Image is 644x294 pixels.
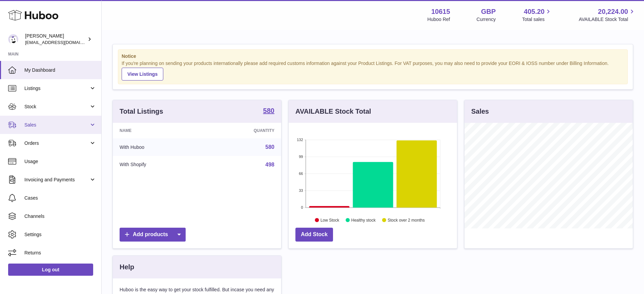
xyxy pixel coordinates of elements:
span: 20,224.00 [598,7,628,16]
span: Invoicing and Payments [24,177,89,183]
span: Channels [24,213,96,220]
span: [EMAIL_ADDRESS][DOMAIN_NAME] [25,40,100,45]
span: Listings [24,85,89,92]
span: Sales [24,122,89,128]
span: Stock [24,104,89,110]
strong: 10615 [431,7,450,16]
span: Orders [24,140,89,146]
span: Total sales [522,16,552,23]
div: Huboo Ref [428,16,450,23]
span: Usage [24,158,96,165]
a: 405.20 Total sales [522,7,552,23]
span: My Dashboard [24,67,96,73]
div: Currency [477,16,496,23]
img: fulfillment@fable.com [8,34,18,44]
div: [PERSON_NAME] [25,33,86,46]
span: 405.20 [524,7,544,16]
span: Settings [24,231,96,238]
span: AVAILABLE Stock Total [579,16,636,23]
a: 20,224.00 AVAILABLE Stock Total [579,7,636,23]
span: Returns [24,250,96,256]
span: Cases [24,195,96,201]
strong: GBP [481,7,496,16]
a: Log out [8,264,93,276]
